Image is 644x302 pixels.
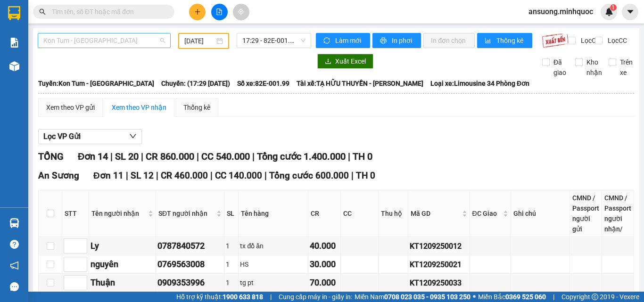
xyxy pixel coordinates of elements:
[577,35,602,46] span: Lọc CR
[335,35,363,46] span: Làm mới
[110,151,113,162] span: |
[38,151,64,162] span: TỔNG
[505,293,546,301] strong: 0369 525 060
[46,102,95,113] div: Xem theo VP gửi
[317,54,373,69] button: downloadXuất Excel
[408,255,470,274] td: KT1209250021
[472,208,501,219] span: ĐC Giao
[216,8,223,15] span: file-add
[310,258,339,271] div: 30.000
[477,33,532,48] button: bar-chartThống kê
[89,274,156,292] td: Thuận
[93,170,124,181] span: Đơn 11
[8,6,20,20] img: logo-vxr
[194,8,201,15] span: plus
[10,240,19,249] span: question-circle
[408,274,470,292] td: KT1209250033
[351,170,354,181] span: |
[158,208,215,219] span: SĐT người nhận
[384,293,471,301] strong: 0708 023 035 - 0935 103 250
[126,170,128,181] span: |
[485,37,493,45] span: bar-chart
[52,7,163,17] input: Tìm tên, số ĐT hoặc mã đơn
[392,35,413,46] span: In phơi
[157,276,223,289] div: 0909353996
[91,258,154,271] div: nguyên
[604,35,628,46] span: Lọc CC
[156,274,224,292] td: 0909353996
[410,277,468,289] div: KT1209250033
[89,237,156,255] td: Ly
[239,190,308,237] th: Tên hàng
[38,129,142,144] button: Lọc VP Gửi
[131,170,154,181] span: SL 12
[176,292,263,302] span: Hỗ trợ kỹ thuật:
[141,151,143,162] span: |
[355,292,471,302] span: Miền Nam
[161,78,230,89] span: Chuyến: (17:29 [DATE])
[115,151,139,162] span: SL 20
[89,255,156,274] td: nguyên
[411,208,460,219] span: Mã GD
[325,58,331,65] span: download
[183,102,210,113] div: Thống kê
[616,57,636,78] span: Trên xe
[316,33,370,48] button: syncLàm mới
[264,170,267,181] span: |
[10,261,19,270] span: notification
[43,131,81,142] span: Lọc VP Gửi
[226,259,237,269] div: 1
[622,4,638,20] button: caret-down
[542,33,569,48] img: 9k=
[297,78,423,89] span: Tài xế: TẠ HỮU THUYỀN - [PERSON_NAME]
[335,56,366,66] span: Xuất Excel
[215,170,262,181] span: CC 140.000
[78,151,108,162] span: Đơn 14
[39,8,46,15] span: search
[310,276,339,289] div: 70.000
[38,80,154,87] b: Tuyến: Kon Tum - [GEOGRAPHIC_DATA]
[43,33,165,48] span: Kon Tum - Sài Gòn
[201,151,250,162] span: CC 540.000
[430,78,529,89] span: Loại xe: Limousine 34 Phòng Đơn
[348,151,350,162] span: |
[341,190,379,237] th: CC
[226,278,237,288] div: 1
[156,237,224,255] td: 0787840572
[308,190,341,237] th: CR
[611,4,615,11] span: 1
[610,4,617,11] sup: 1
[583,57,606,78] span: Kho nhận
[157,258,223,271] div: 0769563008
[197,151,199,162] span: |
[353,151,372,162] span: TH 0
[410,259,468,270] div: KT1209250021
[237,78,289,89] span: Số xe: 82E-001.99
[269,170,349,181] span: Tổng cước 600.000
[310,239,339,253] div: 40.000
[408,237,470,255] td: KT1209250012
[252,151,255,162] span: |
[380,37,388,45] span: printer
[323,37,331,45] span: sync
[91,276,154,289] div: Thuận
[626,8,635,16] span: caret-down
[521,6,601,17] span: ansuong.minhquoc
[270,292,272,302] span: |
[38,170,79,181] span: An Sương
[9,38,19,48] img: solution-icon
[129,132,137,140] span: down
[242,33,305,48] span: 17:29 - 82E-001.99
[91,239,154,253] div: Ly
[496,35,525,46] span: Thống kê
[161,170,208,181] span: CR 460.000
[157,239,223,253] div: 0787840572
[553,292,554,302] span: |
[62,190,89,237] th: STT
[9,218,19,228] img: warehouse-icon
[210,170,213,181] span: |
[379,190,408,237] th: Thu hộ
[240,241,306,251] div: tx đồ ăn
[478,292,546,302] span: Miền Bắc
[146,151,194,162] span: CR 860.000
